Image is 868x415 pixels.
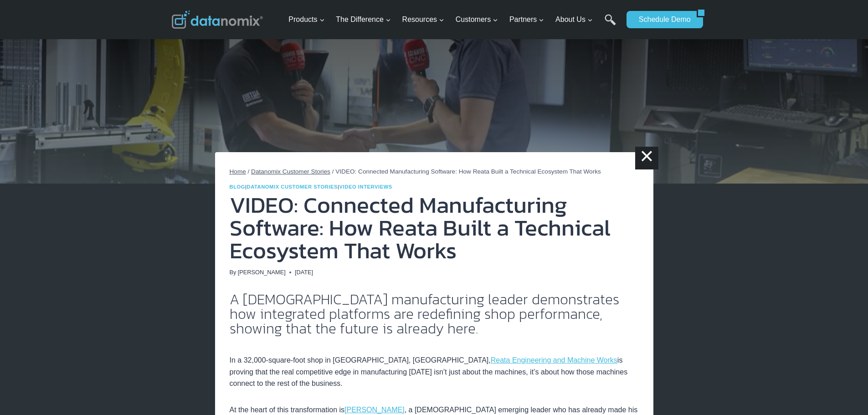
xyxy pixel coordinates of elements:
[339,184,392,190] a: Video Interviews
[402,14,444,26] span: Resources
[251,168,330,175] a: Datanomix Customer Stories
[238,269,286,276] a: [PERSON_NAME]
[295,268,313,277] time: [DATE]
[456,14,498,26] span: Customers
[247,184,338,190] a: Datanomix Customer Stories
[230,167,639,177] nav: Breadcrumbs
[288,14,324,26] span: Products
[230,184,246,190] a: Blog
[230,194,639,262] h1: VIDEO: Connected Manufacturing Software: How Reata Built a Technical Ecosystem That Works
[230,184,392,190] span: | |
[344,406,405,414] a: [PERSON_NAME]
[509,14,544,26] span: Partners
[172,10,263,29] img: Datanomix
[555,14,593,26] span: About Us
[230,168,246,175] a: Home
[335,168,601,175] span: VIDEO: Connected Manufacturing Software: How Reata Built a Technical Ecosystem That Works
[605,14,616,35] a: Search
[635,147,658,169] a: ×
[248,168,250,175] span: /
[230,268,236,277] span: By
[336,14,391,26] span: The Difference
[285,5,622,35] nav: Primary Navigation
[491,356,617,364] a: Reata Engineering and Machine Works
[627,11,697,28] a: Schedule Demo
[230,343,639,389] p: In a 32,000-square-foot shop in [GEOGRAPHIC_DATA], [GEOGRAPHIC_DATA], is proving that the real co...
[332,168,334,175] span: /
[230,292,639,336] h2: A [DEMOGRAPHIC_DATA] manufacturing leader demonstrates how integrated platforms are redefining sh...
